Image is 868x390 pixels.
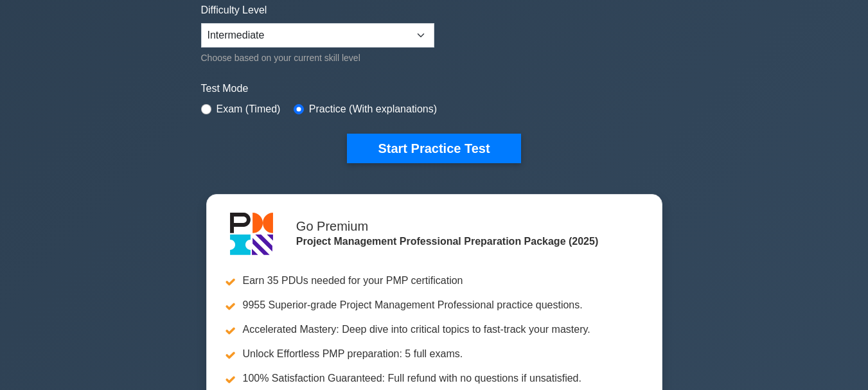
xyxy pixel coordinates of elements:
button: Start Practice Test [347,134,520,163]
label: Practice (With explanations) [309,102,437,117]
label: Difficulty Level [201,3,267,18]
label: Exam (Timed) [217,102,281,117]
div: Choose based on your current skill level [201,50,434,66]
label: Test Mode [201,81,668,96]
